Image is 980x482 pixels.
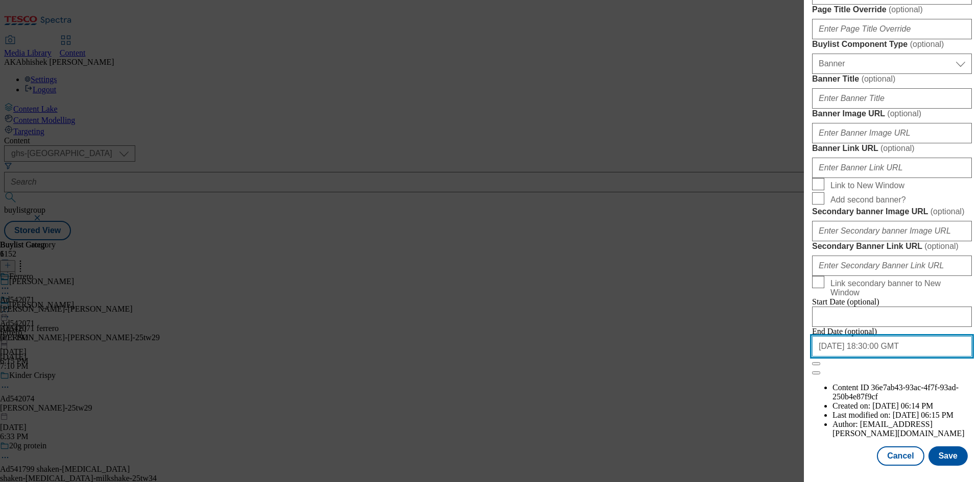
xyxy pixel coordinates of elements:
[832,411,972,420] li: Last modified on:
[812,256,972,276] input: Enter Secondary Banner Link URL
[924,242,959,250] span: ( optional )
[832,383,959,401] span: 36e7ab43-93ac-4f7f-93ad-250b4e87f9cf
[830,195,906,205] span: Add second banner?
[812,307,972,327] input: Enter Date
[812,5,972,15] label: Page Title Override
[812,74,972,84] label: Banner Title
[889,5,923,14] span: ( optional )
[812,336,972,357] input: Enter Date
[832,401,972,411] li: Created on:
[812,297,879,306] span: Start Date (optional)
[812,123,972,143] input: Enter Banner Image URL
[872,401,933,410] span: [DATE] 06:14 PM
[812,88,972,109] input: Enter Banner Title
[887,109,921,118] span: ( optional )
[812,158,972,178] input: Enter Banner Link URL
[910,40,944,48] span: ( optional )
[832,420,965,438] span: [EMAIL_ADDRESS][PERSON_NAME][DOMAIN_NAME]
[812,241,972,251] label: Secondary Banner Link URL
[830,279,968,297] span: Link secondary banner to New Window
[812,362,820,365] button: Close
[812,327,877,336] span: End Date (optional)
[812,221,972,241] input: Enter Secondary banner Image URL
[877,446,924,466] button: Cancel
[893,411,953,419] span: [DATE] 06:15 PM
[812,39,972,49] label: Buylist Component Type
[928,446,968,466] button: Save
[812,207,972,217] label: Secondary banner Image URL
[812,143,972,154] label: Banner Link URL
[812,19,972,39] input: Enter Page Title Override
[930,207,965,216] span: ( optional )
[812,109,972,119] label: Banner Image URL
[880,144,915,153] span: ( optional )
[862,74,896,83] span: ( optional )
[830,181,904,190] span: Link to New Window
[832,383,972,401] li: Content ID
[832,420,972,438] li: Author:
